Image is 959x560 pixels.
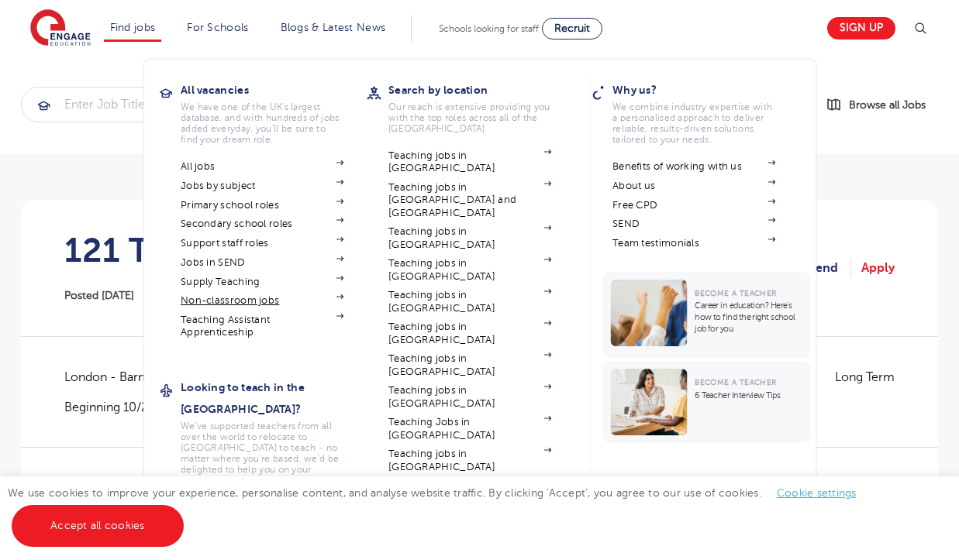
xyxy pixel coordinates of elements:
[554,22,590,34] span: Recruit
[612,218,775,230] a: SEND
[181,294,343,307] a: Non-classroom jobs
[388,384,551,410] a: Teaching jobs in [GEOGRAPHIC_DATA]
[388,79,574,101] h3: Search by location
[181,237,343,249] a: Support staff roles
[388,101,551,134] p: Our reach is extensive providing you with the top roles across all of the [GEOGRAPHIC_DATA]
[612,79,799,101] h3: Why us?
[695,289,776,297] span: Become a Teacher
[835,367,895,387] p: Long Term
[64,367,171,387] span: London - Barnet
[695,390,802,401] p: 6 Teacher Interview Tips
[612,199,775,211] a: Free CPD
[181,101,343,145] p: We have one of the UK's largest database. and with hundreds of jobs added everyday. you'll be sur...
[181,376,367,420] h3: Looking to teach in the [GEOGRAPHIC_DATA]?
[612,79,799,145] a: Why us?We combine industry expertise with a personalised approach to deliver reliable, results-dr...
[602,272,814,358] a: Become a TeacherCareer in education? Here’s how to find the right school job for you
[181,180,343,192] a: Jobs by subject
[110,22,156,33] a: Find jobs
[542,18,602,40] a: Recruit
[181,376,367,486] a: Looking to teach in the [GEOGRAPHIC_DATA]?We've supported teachers from all over the world to rel...
[439,23,539,34] span: Schools looking for staff
[602,361,814,443] a: Become a Teacher6 Teacher Interview Tips
[612,160,775,173] a: Benefits of working with us
[388,321,551,346] a: Teaching jobs in [GEOGRAPHIC_DATA]
[826,96,938,114] a: Browse all Jobs
[388,416,551,441] a: Teaching Jobs in [GEOGRAPHIC_DATA]
[388,448,551,473] a: Teaching jobs in [GEOGRAPHIC_DATA]
[181,199,343,211] a: Primary school roles
[21,87,388,122] div: Submit
[181,79,367,101] h3: All vacancies
[388,181,551,219] a: Teaching jobs in [GEOGRAPHIC_DATA] and [GEOGRAPHIC_DATA]
[612,237,775,249] a: Team testimonials
[388,289,551,314] a: Teaching jobs in [GEOGRAPHIC_DATA]
[388,225,551,251] a: Teaching jobs in [GEOGRAPHIC_DATA]
[8,487,872,531] span: We use cookies to improve your experience, personalise content, and analyse website traffic. By c...
[181,276,343,288] a: Supply Teaching
[612,180,775,192] a: About us
[612,101,775,145] p: We combine industry expertise with a personalised approach to deliver reliable, results-driven so...
[695,378,776,387] span: Become a Teacher
[388,352,551,378] a: Teaching jobs in [GEOGRAPHIC_DATA]
[695,300,802,335] p: Career in education? Here’s how to find the right school job for you
[64,231,571,270] h1: 121 Teaching Assistant – Barnet
[187,22,248,33] a: For Schools
[30,9,91,48] img: Engage Education
[181,218,343,230] a: Secondary school roles
[64,290,134,301] span: Posted [DATE]
[181,160,343,173] a: All jobs
[64,399,171,416] p: Beginning 10/25
[849,96,926,114] span: Browse all Jobs
[181,314,343,339] a: Teaching Assistant Apprenticeship
[181,421,343,486] p: We've supported teachers from all over the world to relocate to [GEOGRAPHIC_DATA] to teach - no m...
[181,256,343,269] a: Jobs in SEND
[861,258,895,278] a: Apply
[777,487,857,499] a: Cookie settings
[12,505,184,547] a: Accept all cookies
[281,22,386,33] a: Blogs & Latest News
[388,79,574,134] a: Search by locationOur reach is extensive providing you with the top roles across all of the [GEOG...
[827,17,895,40] a: Sign up
[181,79,367,145] a: All vacanciesWe have one of the UK's largest database. and with hundreds of jobs added everyday. ...
[388,257,551,283] a: Teaching jobs in [GEOGRAPHIC_DATA]
[388,149,551,175] a: Teaching jobs in [GEOGRAPHIC_DATA]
